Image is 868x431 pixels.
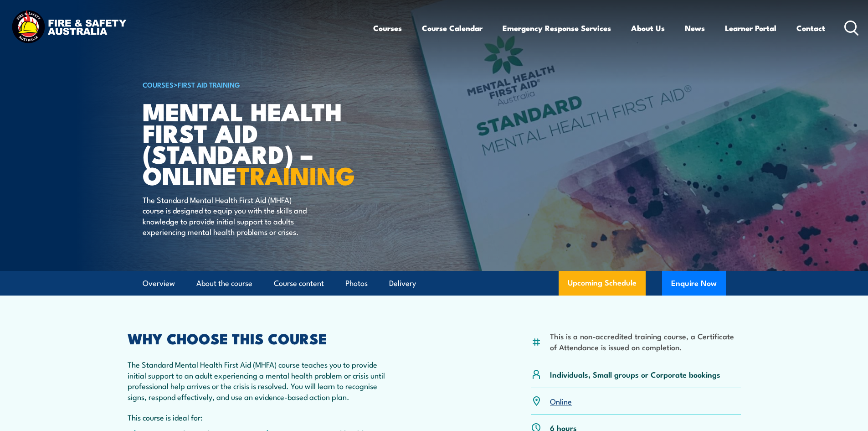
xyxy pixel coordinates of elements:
[274,271,324,296] a: Course content
[725,16,776,40] a: Learner Portal
[143,100,368,186] h1: Mental Health First Aid (Standard) – Online
[143,79,368,90] h6: >
[550,369,720,379] p: Individuals, Small groups or Corporate bookings
[559,271,646,296] a: Upcoming Schedule
[178,79,240,89] a: First Aid Training
[128,332,394,344] h2: WHY CHOOSE THIS COURSE
[373,16,402,40] a: Courses
[631,16,665,40] a: About Us
[143,271,175,296] a: Overview
[796,16,825,40] a: Contact
[196,271,252,296] a: About the course
[550,395,572,406] a: Online
[236,156,355,193] strong: TRAINING
[503,16,611,40] a: Emergency Response Services
[143,194,309,237] p: The Standard Mental Health First Aid (MHFA) course is designed to equip you with the skills and k...
[550,331,741,352] li: This is a non-accredited training course, a Certificate of Attendance is issued on completion.
[422,16,483,40] a: Course Calendar
[685,16,705,40] a: News
[128,412,394,422] p: This course is ideal for:
[143,79,174,89] a: COURSES
[662,271,726,296] button: Enquire Now
[345,271,368,296] a: Photos
[389,271,416,296] a: Delivery
[128,359,394,402] p: The Standard Mental Health First Aid (MHFA) course teaches you to provide initial support to an a...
